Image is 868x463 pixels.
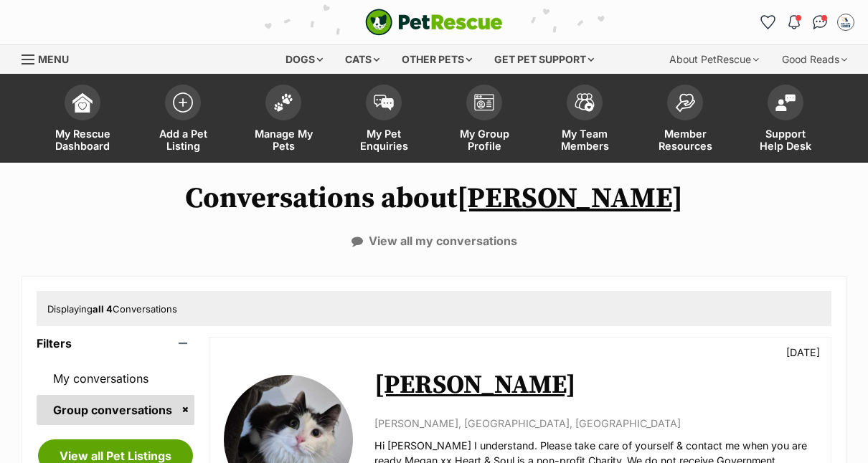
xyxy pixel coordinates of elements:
span: My Pet Enquiries [352,128,416,152]
img: team-members-icon-5396bd8760b3fe7c0b43da4ab00e1e3bb1a5d9ba89233759b79545d2d3fc5d0d.svg [575,93,595,112]
img: chat-41dd97257d64d25036548639549fe6c8038ab92f7586957e7f3b1b290dea8141.svg [813,15,828,29]
a: Member Resources [635,77,735,163]
a: My conversations [37,363,194,393]
img: help-desk-icon-fdf02630f3aa405de69fd3d07c3f3aa587a6932b1a1747fa1d2bba05be0121f9.svg [775,94,796,111]
strong: all 4 [93,303,113,315]
a: Menu [22,45,79,71]
div: Get pet support [484,45,604,74]
img: pet-enquiries-icon-7e3ad2cf08bfb03b45e93fb7055b45f3efa6380592205ae92323e6603595dc1f.svg [374,95,394,110]
img: dashboard-icon-eb2f2d2d3e046f16d808141f083e7271f6b2e854fb5c12c21221c1fb7104beca.svg [72,92,93,113]
a: [PERSON_NAME] [457,181,683,216]
a: Support Help Desk [735,77,836,163]
a: My Pet Enquiries [334,77,434,163]
span: My Rescue Dashboard [50,128,115,152]
div: About PetRescue [659,45,769,74]
ul: Account quick links [757,11,857,34]
span: My Team Members [552,128,617,152]
a: Favourites [757,11,780,34]
a: PetRescue [365,9,503,36]
span: Member Resources [653,128,717,152]
a: Conversations [808,11,831,34]
div: Cats [335,45,390,74]
button: Notifications [783,11,806,34]
a: View all my conversations [352,234,517,247]
img: Anita Butko profile pic [839,15,853,29]
div: Dogs [275,45,333,74]
div: Other pets [392,45,482,74]
img: member-resources-icon-8e73f808a243e03378d46382f2149f9095a855e16c252ad45f914b54edf8863c.svg [675,93,695,113]
p: [DATE] [786,345,820,360]
a: Add a Pet Listing [133,77,233,163]
span: Displaying Conversations [47,303,177,315]
a: My Rescue Dashboard [32,77,133,163]
a: [PERSON_NAME] [374,369,576,401]
img: manage-my-pets-icon-02211641906a0b7f246fdf0571729dbe1e7629f14944591b6c1af311fb30b64b.svg [273,93,293,112]
span: My Group Profile [452,128,516,152]
img: group-profile-icon-3fa3cf56718a62981997c0bc7e787c4b2cf8bcc04b72c1350f741eb67cf2f40e.svg [474,94,494,111]
button: My account [834,11,857,34]
span: Add a Pet Listing [151,128,215,152]
a: My Group Profile [434,77,534,163]
span: Menu [38,53,69,65]
header: Filters [37,337,194,350]
img: notifications-46538b983faf8c2785f20acdc204bb7945ddae34d4c08c2a6579f10ce5e182be.svg [788,15,800,29]
img: logo-cat-932fe2b9b8326f06289b0f2fb663e598f794de774fb13d1741a6617ecf9a85b4.svg [365,9,503,36]
span: Manage My Pets [251,128,316,152]
a: Group conversations [37,395,194,425]
div: Good Reads [772,45,857,74]
span: Support Help Desk [753,128,818,152]
a: Manage My Pets [233,77,334,163]
a: My Team Members [534,77,635,163]
p: [PERSON_NAME], [GEOGRAPHIC_DATA], [GEOGRAPHIC_DATA] [374,416,816,431]
img: add-pet-listing-icon-0afa8454b4691262ce3f59096e99ab1cd57d4a30225e0717b998d2c9b9846f56.svg [173,92,193,113]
